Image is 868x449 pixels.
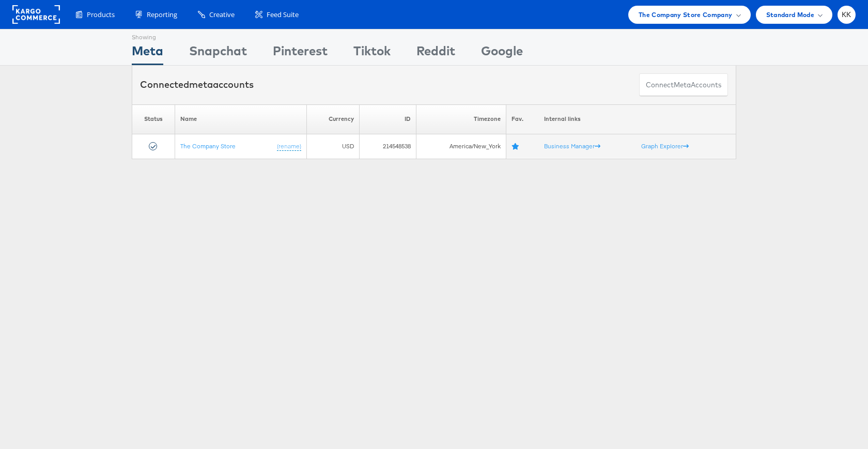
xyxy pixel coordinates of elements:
span: KK [842,11,851,18]
span: Products [87,10,115,20]
span: Standard Mode [766,9,814,20]
td: America/New_York [416,134,506,159]
span: Reporting [147,10,177,20]
div: Pinterest [273,42,328,65]
button: ConnectmetaAccounts [639,73,728,97]
th: Currency [307,104,360,134]
span: The Company Store Company [639,9,733,20]
a: (rename) [277,142,301,150]
td: USD [307,134,360,159]
th: Status [132,104,175,134]
div: Tiktok [353,42,391,65]
div: Reddit [416,42,455,65]
th: ID [360,104,416,134]
th: Timezone [416,104,506,134]
span: meta [189,79,213,90]
span: Feed Suite [267,10,299,20]
a: Graph Explorer [641,142,689,150]
th: Name [175,104,307,134]
div: Google [481,42,523,65]
div: Showing [132,29,163,42]
div: Meta [132,42,163,65]
div: Snapchat [189,42,247,65]
span: Creative [209,10,235,20]
a: The Company Store [180,142,236,149]
span: meta [674,80,691,90]
td: 214548538 [360,134,416,159]
a: Business Manager [544,142,600,150]
div: Connected accounts [140,78,254,91]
